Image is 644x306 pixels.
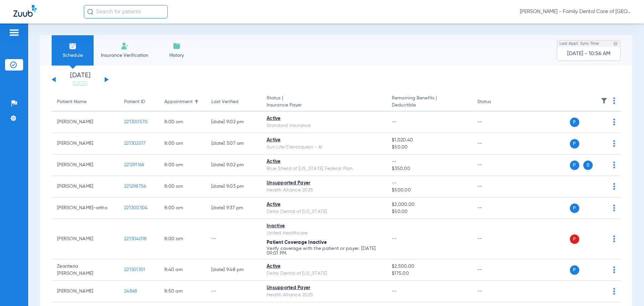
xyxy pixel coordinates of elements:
span: History [161,52,193,59]
td: -- [472,176,517,198]
span: -- [392,236,397,241]
td: [PERSON_NAME] [52,133,119,155]
td: [DATE] 9:48 PM [206,259,261,281]
td: [PERSON_NAME]-ortho [52,198,119,219]
div: Active [267,137,381,144]
span: 221291168 [124,163,144,167]
img: group-dot-blue.svg [613,205,615,211]
img: Manual Insurance Verification [121,42,129,50]
div: Health Alliance 2025 [267,292,381,299]
td: [DATE] 9:02 PM [206,155,261,176]
div: Active [267,201,381,208]
span: -- [392,158,466,165]
div: Delta Dental of [US_STATE] [267,270,381,277]
td: [DATE] 9:03 PM [206,176,261,198]
div: Patient Name [57,98,87,105]
td: -- [472,259,517,281]
span: -- [392,289,397,294]
td: [DATE] 9:37 PM [206,198,261,219]
span: S [583,161,593,170]
div: Standard Insurance [267,122,381,129]
td: Zeanteria [PERSON_NAME] [52,259,119,281]
img: group-dot-blue.svg [613,140,615,147]
li: [DATE] [60,72,100,87]
img: group-dot-blue.svg [613,119,615,125]
td: -- [206,281,261,302]
th: Status | [261,93,386,112]
td: [PERSON_NAME] [52,219,119,259]
td: -- [206,219,261,259]
div: Delta Dental of [US_STATE] [267,208,381,215]
td: -- [472,155,517,176]
span: -- [392,120,397,124]
div: Health Alliance 2025 [267,187,381,194]
img: hamburger-icon [9,29,19,37]
div: Active [267,115,381,122]
a: [DATE] [60,80,100,87]
span: $350.00 [392,165,466,172]
div: Blue Shield of [US_STATE] Federal Plan [267,165,381,172]
img: group-dot-blue.svg [613,266,615,273]
span: $175.00 [392,270,466,277]
img: group-dot-blue.svg [613,288,615,295]
span: P [570,204,579,213]
td: 8:00 AM [159,219,206,259]
td: 8:00 AM [159,155,206,176]
td: 8:00 AM [159,112,206,133]
div: Unsupported Payer [267,180,381,187]
span: 24868 [124,289,137,294]
img: group-dot-blue.svg [613,235,615,242]
td: [DATE] 3:07 AM [206,133,261,155]
span: $2,000.00 [392,201,466,208]
span: 221301301 [124,267,145,272]
span: $50.00 [392,144,466,151]
div: Appointment [164,98,193,105]
td: [PERSON_NAME] [52,281,119,302]
span: Patient Coverage Inactive [267,240,327,245]
span: -- [392,180,466,187]
span: 221302517 [124,141,146,146]
span: $1,020.40 [392,137,466,144]
div: Patient ID [124,98,145,105]
span: Schedule [57,52,89,59]
p: Verify coverage with the patient or payer. [DATE] 09:01 PM. [267,246,381,256]
input: Search for patients [84,5,168,18]
img: Search Icon [87,9,93,15]
td: -- [472,112,517,133]
td: 8:00 AM [159,176,206,198]
img: group-dot-blue.svg [613,97,615,104]
span: P [570,234,579,244]
th: Remaining Benefits | [386,93,472,112]
span: Deductible [392,102,466,109]
span: P [570,265,579,275]
img: group-dot-blue.svg [613,183,615,190]
td: 8:50 AM [159,281,206,302]
span: Insurance Verification [99,52,151,59]
div: Last Verified [211,98,256,105]
img: last sync help info [613,41,618,46]
td: 8:00 AM [159,133,206,155]
span: 221298756 [124,184,146,189]
div: Appointment [164,98,201,105]
td: 8:40 AM [159,259,206,281]
span: [PERSON_NAME] - Family Dental Care of [GEOGRAPHIC_DATA] [520,8,631,15]
div: Active [267,263,381,270]
td: -- [472,281,517,302]
td: [DATE] 9:02 PM [206,112,261,133]
img: Zuub Logo [13,5,37,17]
td: -- [472,133,517,155]
img: group-dot-blue.svg [613,162,615,168]
div: Unsupported Payer [267,285,381,292]
img: Schedule [69,42,77,50]
span: [DATE] - 10:56 AM [567,50,610,57]
span: 221304018 [124,236,147,241]
span: P [570,161,579,170]
td: -- [472,219,517,259]
td: 8:00 AM [159,198,206,219]
th: Status [472,93,517,112]
div: Active [267,158,381,165]
img: filter.svg [601,97,607,104]
td: [PERSON_NAME] [52,155,119,176]
div: Sun Life/Dentaquest - AI [267,144,381,151]
span: 221300570 [124,120,148,124]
